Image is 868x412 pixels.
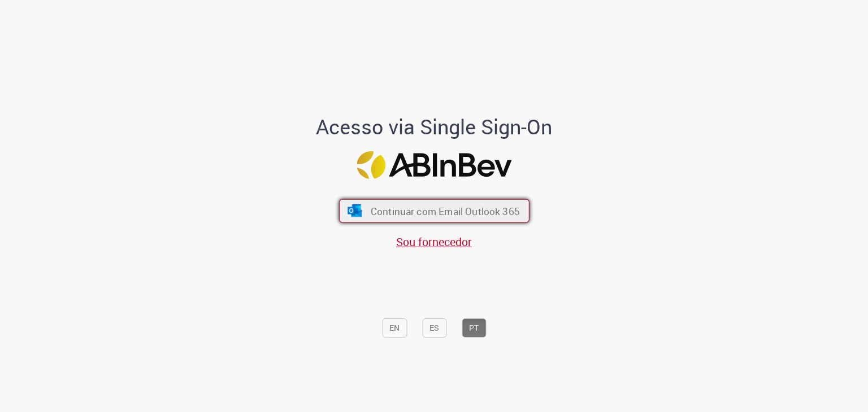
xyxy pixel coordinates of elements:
[382,318,407,338] button: EN
[396,234,472,249] a: Sou fornecedor
[370,204,519,217] span: Continuar com Email Outlook 365
[346,204,363,217] img: ícone Azure/Microsoft 360
[357,151,511,179] img: Logo ABInBev
[462,318,486,338] button: PT
[277,116,591,138] h1: Acesso via Single Sign-On
[339,199,530,223] button: ícone Azure/Microsoft 360 Continuar com Email Outlook 365
[422,318,446,338] button: ES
